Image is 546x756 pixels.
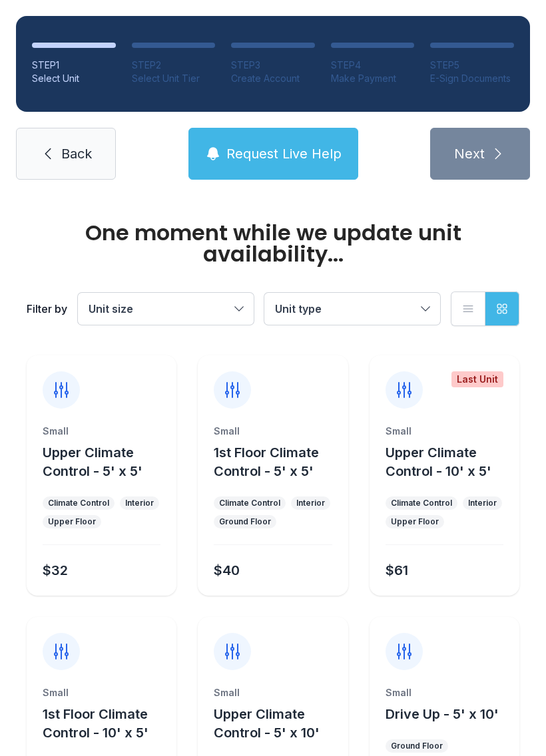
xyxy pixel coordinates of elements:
div: $61 [386,561,408,580]
button: Drive Up - 5' x 10' [386,705,499,723]
div: Small [214,686,332,699]
div: Create Account [231,72,315,85]
div: Small [43,425,160,438]
div: $40 [214,561,240,580]
div: STEP 1 [32,59,116,72]
span: Upper Climate Control - 10' x 5' [386,445,491,479]
div: Ground Floor [391,741,443,751]
button: Upper Climate Control - 5' x 5' [43,443,171,480]
div: STEP 5 [430,59,514,72]
div: Filter by [27,301,67,317]
div: Interior [125,498,154,508]
div: $32 [43,561,68,580]
div: Climate Control [48,498,109,508]
div: Last Unit [451,371,503,387]
div: Select Unit Tier [132,72,216,85]
div: Interior [468,498,497,508]
span: Unit type [275,302,322,315]
div: Climate Control [219,498,280,508]
div: Small [386,425,503,438]
button: 1st Floor Climate Control - 5' x 5' [214,443,342,480]
span: Drive Up - 5' x 10' [386,706,499,722]
div: Upper Floor [48,516,96,527]
div: Interior [296,498,325,508]
div: Ground Floor [219,516,271,527]
span: Upper Climate Control - 5' x 10' [214,706,320,741]
button: Upper Climate Control - 10' x 5' [386,443,514,480]
div: STEP 3 [231,59,315,72]
div: Small [214,425,332,438]
span: 1st Floor Climate Control - 5' x 5' [214,445,319,479]
span: 1st Floor Climate Control - 10' x 5' [43,706,148,741]
button: 1st Floor Climate Control - 10' x 5' [43,705,171,742]
span: Next [454,144,485,163]
div: Select Unit [32,72,116,85]
span: Back [61,144,92,163]
button: Unit size [78,293,254,325]
button: Unit type [264,293,440,325]
span: Unit size [89,302,133,315]
div: Make Payment [331,72,415,85]
div: Upper Floor [391,516,439,527]
div: Small [386,686,503,699]
div: One moment while we update unit availability... [27,222,519,265]
span: Request Live Help [226,144,342,163]
button: Upper Climate Control - 5' x 10' [214,705,342,742]
div: E-Sign Documents [430,72,514,85]
div: Small [43,686,160,699]
span: Upper Climate Control - 5' x 5' [43,445,142,479]
div: STEP 4 [331,59,415,72]
div: Climate Control [391,498,452,508]
div: STEP 2 [132,59,216,72]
